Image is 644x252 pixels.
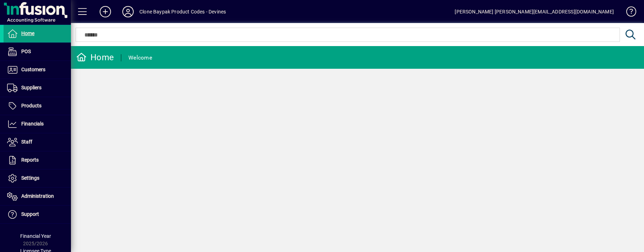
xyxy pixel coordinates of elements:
div: Welcome [128,52,152,63]
a: POS [4,43,71,61]
a: Administration [4,187,71,205]
span: Settings [21,175,39,181]
span: Customers [21,67,45,72]
div: Home [76,52,114,63]
span: Products [21,103,41,108]
a: Suppliers [4,79,71,97]
span: Support [21,211,39,217]
span: POS [21,49,31,54]
a: Knowledge Base [621,1,635,24]
span: Suppliers [21,85,41,90]
span: Reports [21,157,39,163]
span: Home [21,30,34,36]
a: Staff [4,133,71,151]
a: Financials [4,115,71,133]
a: Reports [4,151,71,169]
div: Clone Baypak Product Codes - Devines [139,6,226,17]
a: Products [4,97,71,115]
span: Financial Year [20,233,51,239]
a: Support [4,206,71,223]
button: Add [94,5,117,18]
a: Customers [4,61,71,79]
div: [PERSON_NAME] [PERSON_NAME][EMAIL_ADDRESS][DOMAIN_NAME] [455,6,614,17]
span: Staff [21,139,32,145]
a: Settings [4,169,71,187]
button: Profile [117,5,139,18]
span: Financials [21,121,44,127]
span: Administration [21,193,54,199]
